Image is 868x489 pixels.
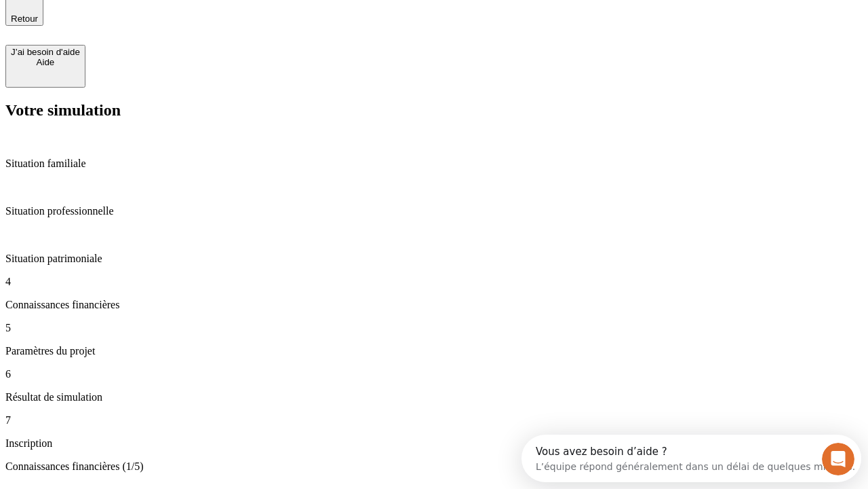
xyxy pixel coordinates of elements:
div: Vous avez besoin d’aide ? [14,12,334,22]
p: 4 [5,276,863,288]
iframe: Intercom live chat [822,443,854,475]
div: Ouvrir le Messenger Intercom [5,5,374,43]
p: 7 [5,414,863,427]
iframe: Intercom live chat discovery launcher [521,435,861,482]
p: 6 [5,368,863,380]
p: Connaissances financières (1/5) [5,460,863,473]
span: Retour [11,14,38,24]
p: Situation patrimoniale [5,253,863,265]
p: Connaissances financières [5,299,863,311]
button: J’ai besoin d'aideAide [5,45,85,88]
p: 5 [5,322,863,334]
h2: Votre simulation [5,101,863,120]
p: Résultat de simulation [5,391,863,403]
div: J’ai besoin d'aide [11,47,80,57]
p: Inscription [5,437,863,450]
p: Situation professionnelle [5,205,863,217]
p: Situation familiale [5,158,863,170]
p: Paramètres du projet [5,345,863,357]
div: L’équipe répond généralement dans un délai de quelques minutes. [14,22,334,37]
div: Aide [11,57,80,67]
